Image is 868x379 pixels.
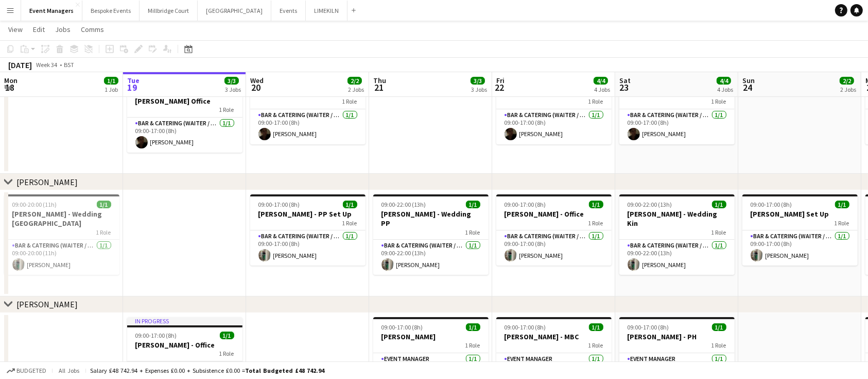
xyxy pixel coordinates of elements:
[343,201,357,208] span: 1/1
[628,201,672,208] span: 09:00-22:00 (13h)
[126,81,140,93] span: 19
[250,73,366,144] app-job-card: 09:00-17:00 (8h)1/1[PERSON_NAME] NP1 RoleBar & Catering (Waiter / waitress)1/109:00-17:00 (8h)[PE...
[381,201,426,208] span: 09:00-22:00 (13h)
[135,332,177,339] span: 09:00-17:00 (8h)
[96,228,111,236] span: 1 Role
[4,194,119,275] app-job-card: 09:00-20:00 (11h)1/1[PERSON_NAME] - Wedding [GEOGRAPHIC_DATA]1 RoleBar & Catering (Waiter / waitr...
[471,86,487,93] div: 3 Jobs
[77,23,108,36] a: Comms
[381,323,423,331] span: 09:00-17:00 (8h)
[742,194,858,266] div: 09:00-17:00 (8h)1/1[PERSON_NAME] Set Up1 RoleBar & Catering (Waiter / waitress)1/109:00-17:00 (8h...
[589,323,603,331] span: 1/1
[219,106,234,113] span: 1 Role
[250,76,264,85] span: Wed
[717,77,731,85] span: 4/4
[16,367,46,374] span: Budgeted
[225,86,241,93] div: 3 Jobs
[127,317,242,325] div: In progress
[5,365,48,376] button: Budgeted
[619,194,735,275] app-job-card: 09:00-22:00 (13h)1/1[PERSON_NAME] - Wedding Kin1 RoleBar & Catering (Waiter / waitress)1/109:00-2...
[249,81,264,93] span: 20
[82,1,140,21] button: Bespoke Events
[496,76,505,85] span: Fri
[81,25,104,34] span: Comms
[258,201,300,208] span: 09:00-17:00 (8h)
[29,23,49,36] a: Edit
[496,109,612,144] app-card-role: Bar & Catering (Waiter / waitress)1/109:00-17:00 (8h)[PERSON_NAME]
[306,1,348,21] button: LIMEKILN
[471,77,485,85] span: 3/3
[496,73,612,144] app-job-card: 09:00-17:00 (8h)1/1[PERSON_NAME] MH1 RoleBar & Catering (Waiter / waitress)1/109:00-17:00 (8h)[PE...
[619,73,735,144] app-job-card: 09:00-17:00 (8h)1/1[PERSON_NAME] MBC1 RoleBar & Catering (Waiter / waitress)1/109:00-17:00 (8h)[P...
[742,230,858,266] app-card-role: Bar & Catering (Waiter / waitress)1/109:00-17:00 (8h)[PERSON_NAME]
[198,1,271,21] button: [GEOGRAPHIC_DATA]
[496,332,612,341] h3: [PERSON_NAME] - MBC
[104,77,118,85] span: 1/1
[711,228,726,236] span: 1 Role
[372,81,386,93] span: 21
[619,240,735,275] app-card-role: Bar & Catering (Waiter / waitress)1/109:00-22:00 (13h)[PERSON_NAME]
[373,76,386,85] span: Thu
[342,219,357,227] span: 1 Role
[3,81,18,93] span: 18
[619,76,631,85] span: Sat
[741,81,755,93] span: 24
[840,77,854,85] span: 2/2
[219,350,234,357] span: 1 Role
[250,109,366,144] app-card-role: Bar & Catering (Waiter / waitress)1/109:00-17:00 (8h)[PERSON_NAME]
[594,86,610,93] div: 4 Jobs
[140,1,198,21] button: Millbridge Court
[711,341,726,349] span: 1 Role
[127,118,242,153] app-card-role: Bar & Catering (Waiter / waitress)1/109:00-17:00 (8h)[PERSON_NAME]
[245,367,324,374] span: Total Budgeted £48 742.94
[588,341,603,349] span: 1 Role
[105,86,118,93] div: 1 Job
[466,323,480,331] span: 1/1
[594,77,608,85] span: 4/4
[4,76,18,85] span: Mon
[373,194,489,275] app-job-card: 09:00-22:00 (13h)1/1[PERSON_NAME] - Wedding PP1 RoleBar & Catering (Waiter / waitress)1/109:00-22...
[21,1,82,21] button: Event Managers
[250,209,366,219] h3: [PERSON_NAME] - PP Set Up
[12,201,57,208] span: 09:00-20:00 (11h)
[840,86,856,93] div: 2 Jobs
[51,23,75,36] a: Jobs
[342,97,357,105] span: 1 Role
[495,81,505,93] span: 22
[496,230,612,266] app-card-role: Bar & Catering (Waiter / waitress)1/109:00-17:00 (8h)[PERSON_NAME]
[127,76,140,85] span: Tue
[271,1,306,21] button: Events
[250,194,366,266] app-job-card: 09:00-17:00 (8h)1/1[PERSON_NAME] - PP Set Up1 RoleBar & Catering (Waiter / waitress)1/109:00-17:0...
[589,201,603,208] span: 1/1
[55,25,71,34] span: Jobs
[4,209,119,228] h3: [PERSON_NAME] - Wedding [GEOGRAPHIC_DATA]
[628,323,669,331] span: 09:00-17:00 (8h)
[373,209,489,228] h3: [PERSON_NAME] - Wedding PP
[90,367,324,374] div: Salary £48 742.94 + Expenses £0.00 + Subsistence £0.00 =
[373,332,489,341] h3: [PERSON_NAME]
[717,86,733,93] div: 4 Jobs
[835,219,849,227] span: 1 Role
[496,209,612,219] h3: [PERSON_NAME] - Office
[712,201,726,208] span: 1/1
[742,209,858,219] h3: [PERSON_NAME] Set Up
[97,201,111,208] span: 1/1
[127,340,242,350] h3: [PERSON_NAME] - Office
[835,201,849,208] span: 1/1
[465,341,480,349] span: 1 Role
[588,97,603,105] span: 1 Role
[751,201,792,208] span: 09:00-17:00 (8h)
[16,177,78,187] div: [PERSON_NAME]
[4,240,119,275] app-card-role: Bar & Catering (Waiter / waitress)1/109:00-20:00 (11h)[PERSON_NAME]
[465,228,480,236] span: 1 Role
[250,230,366,266] app-card-role: Bar & Catering (Waiter / waitress)1/109:00-17:00 (8h)[PERSON_NAME]
[8,25,23,34] span: View
[4,23,27,36] a: View
[496,194,612,266] app-job-card: 09:00-17:00 (8h)1/1[PERSON_NAME] - Office1 RoleBar & Catering (Waiter / waitress)1/109:00-17:00 (...
[127,96,242,106] h3: [PERSON_NAME] Office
